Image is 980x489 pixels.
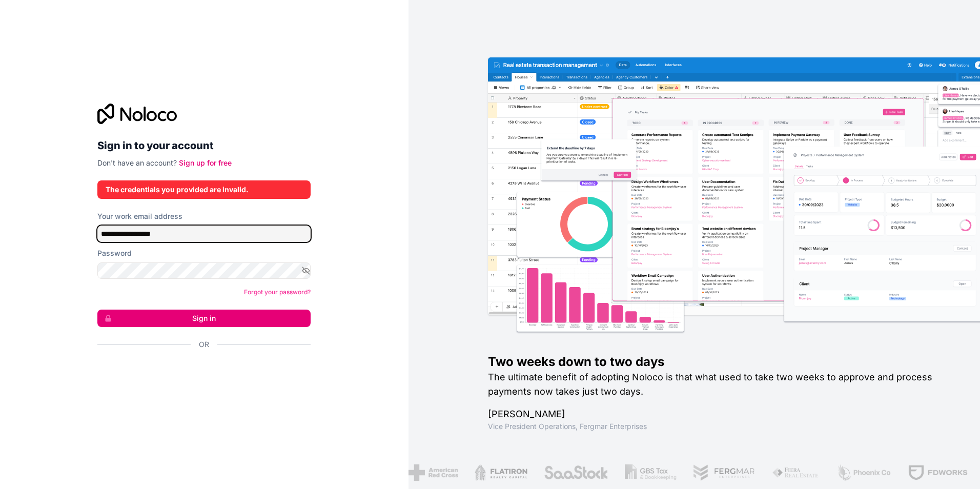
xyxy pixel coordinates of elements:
[97,262,311,279] input: Password
[97,136,311,155] h2: Sign in to your account
[97,310,311,327] button: Sign in
[447,464,500,481] img: /assets/flatiron-C8eUkumj.png
[516,464,581,481] img: /assets/saastock-C6Zbiodz.png
[106,185,302,195] div: The credentials you provided are invalid.
[97,248,132,258] label: Password
[97,226,311,242] input: Email address
[97,158,177,167] span: Don't have an account?
[179,158,232,167] a: Sign up for free
[488,407,947,421] h1: [PERSON_NAME]
[488,421,947,432] h1: Vice President Operations , Fergmar Enterprises
[488,354,947,370] h1: Two weeks down to two days
[809,464,864,481] img: /assets/phoenix-BREaitsQ.png
[744,464,792,481] img: /assets/fiera-fwj2N5v4.png
[97,211,182,221] label: Your work email address
[488,370,947,399] h2: The ultimate benefit of adopting Noloco is that what used to take two weeks to approve and proces...
[665,464,728,481] img: /assets/fergmar-CudnrXN5.png
[380,464,430,481] img: /assets/american-red-cross-BAupjrZR.png
[92,361,308,383] iframe: Sign in with Google Button
[244,288,311,296] a: Forgot your password?
[199,339,209,350] span: Or
[880,464,940,481] img: /assets/fdworks-Bi04fVtw.png
[597,464,649,481] img: /assets/gbstax-C-GtDUiK.png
